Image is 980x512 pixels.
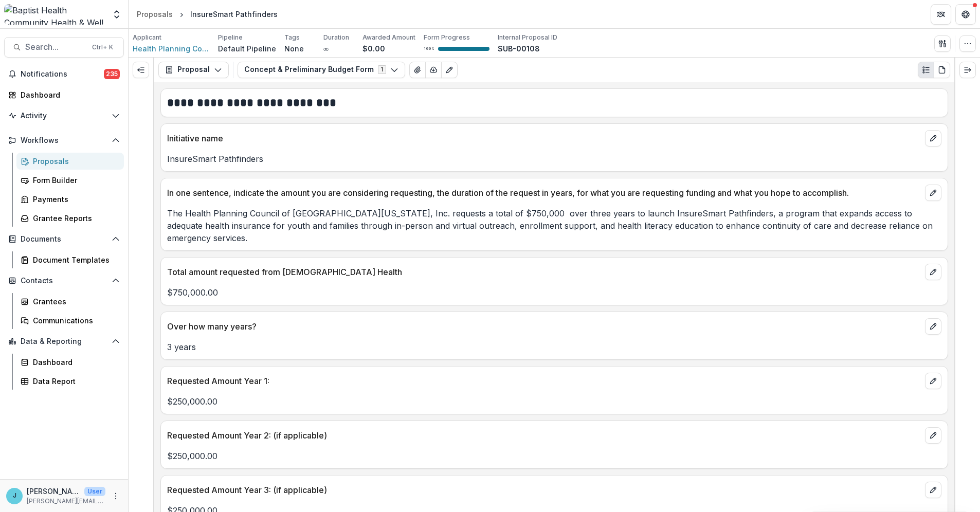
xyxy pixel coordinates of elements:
[218,33,243,42] p: Pipeline
[167,395,941,408] p: $250,000.00
[137,9,173,20] div: Proposals
[167,207,941,244] p: The Health Planning Council of [GEOGRAPHIC_DATA][US_STATE], Inc. requests a total of $750,000 ove...
[925,264,941,280] button: edit
[190,9,278,20] div: InsureSmart Pathfinders
[4,272,124,289] button: Open Contacts
[27,486,80,497] p: [PERSON_NAME]
[133,7,177,22] a: Proposals
[167,429,921,442] p: Requested Amount Year 2: (if applicable)
[16,191,124,208] a: Payments
[25,42,86,52] span: Search...
[323,33,349,42] p: Duration
[21,89,116,100] div: Dashboard
[955,4,976,25] button: Get Help
[424,45,434,52] p: 100 %
[33,296,116,307] div: Grantees
[84,487,105,496] p: User
[21,112,107,120] span: Activity
[4,231,124,247] button: Open Documents
[167,187,921,199] p: In one sentence, indicate the amount you are considering requesting, the duration of the request ...
[167,341,941,353] p: 3 years
[925,373,941,389] button: edit
[16,210,124,227] a: Grantee Reports
[4,132,124,149] button: Open Workflows
[90,42,115,53] div: Ctrl + K
[925,185,941,201] button: edit
[218,43,276,54] p: Default Pipeline
[409,62,426,78] button: View Attached Files
[167,375,921,387] p: Requested Amount Year 1:
[16,312,124,329] a: Communications
[284,33,300,42] p: Tags
[33,156,116,167] div: Proposals
[33,315,116,326] div: Communications
[4,37,124,58] button: Search...
[133,43,210,54] a: Health Planning Council Of Northeast [US_STATE] Inc
[16,153,124,170] a: Proposals
[21,337,107,346] span: Data & Reporting
[16,373,124,390] a: Data Report
[133,62,149,78] button: Expand left
[925,482,941,498] button: edit
[21,136,107,145] span: Workflows
[104,69,120,79] span: 235
[33,376,116,387] div: Data Report
[21,235,107,244] span: Documents
[167,266,921,278] p: Total amount requested from [DEMOGRAPHIC_DATA] Health
[925,427,941,444] button: edit
[33,194,116,205] div: Payments
[4,86,124,103] a: Dashboard
[110,4,124,25] button: Open entity switcher
[918,62,934,78] button: Plaintext view
[167,132,921,144] p: Initiative name
[33,254,116,265] div: Document Templates
[21,277,107,285] span: Contacts
[362,33,415,42] p: Awarded Amount
[424,33,470,42] p: Form Progress
[498,33,557,42] p: Internal Proposal ID
[16,354,124,371] a: Dashboard
[167,320,921,333] p: Over how many years?
[16,172,124,189] a: Form Builder
[33,357,116,368] div: Dashboard
[133,7,282,22] nav: breadcrumb
[498,43,540,54] p: SUB-00108
[110,490,122,502] button: More
[33,213,116,224] div: Grantee Reports
[13,492,16,499] div: Jennifer
[959,62,976,78] button: Expand right
[167,286,941,299] p: $750,000.00
[238,62,405,78] button: Concept & Preliminary Budget Form1
[27,497,105,506] p: [PERSON_NAME][EMAIL_ADDRESS][PERSON_NAME][DOMAIN_NAME]
[931,4,951,25] button: Partners
[33,175,116,186] div: Form Builder
[4,66,124,82] button: Notifications235
[362,43,385,54] p: $0.00
[133,33,161,42] p: Applicant
[4,4,105,25] img: Baptist Health Community Health & Well Being logo
[284,43,304,54] p: None
[441,62,458,78] button: Edit as form
[323,43,329,54] p: ∞
[21,70,104,79] span: Notifications
[167,450,941,462] p: $250,000.00
[16,293,124,310] a: Grantees
[934,62,950,78] button: PDF view
[4,333,124,350] button: Open Data & Reporting
[167,153,941,165] p: InsureSmart Pathfinders
[4,107,124,124] button: Open Activity
[158,62,229,78] button: Proposal
[925,318,941,335] button: edit
[16,251,124,268] a: Document Templates
[925,130,941,147] button: edit
[167,484,921,496] p: Requested Amount Year 3: (if applicable)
